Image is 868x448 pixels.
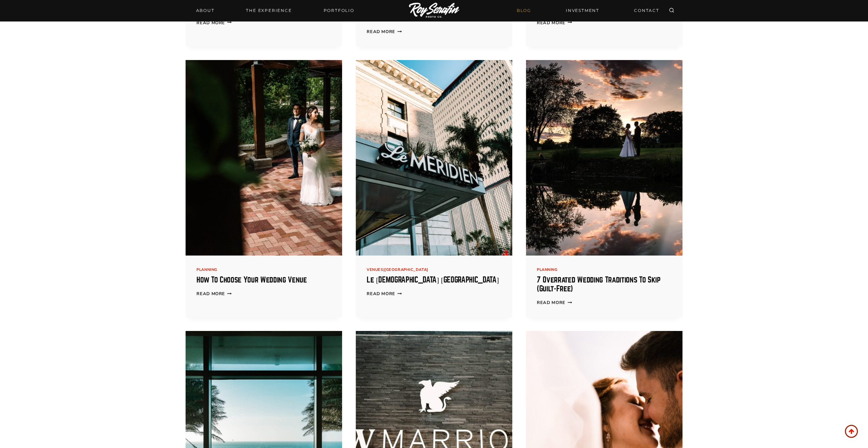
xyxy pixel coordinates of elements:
[537,276,660,293] a: 7 Overrated wedding traditions to skip (Guilt-free)
[367,29,402,35] a: Read More
[537,20,572,26] a: Read More
[537,300,572,306] a: Read More
[513,4,535,16] a: BLOG
[367,267,428,272] span: |
[537,267,557,272] a: planning
[367,5,493,21] a: An Elopement on the Indianapolis Canal Walk
[196,267,217,272] a: planning
[384,267,428,272] a: [GEOGRAPHIC_DATA]
[526,60,682,256] a: Silhouette of a bride and groom holding hands by a pond at sunset, with reflections on the water ...
[356,60,512,256] a: Front of the Le Meridien Hotel and tampa wedding venue
[196,276,307,284] a: How to choose your wedding venue
[186,60,342,256] a: Bride in a lace wedding gown holding a bouquet, with a groom in a tuxedo standing behind her. The...
[196,20,232,26] a: Read More
[367,291,402,297] a: Read More
[367,276,499,284] a: Le [DEMOGRAPHIC_DATA] [GEOGRAPHIC_DATA]
[192,6,358,15] nav: Primary Navigation
[630,4,663,16] a: CONTACT
[667,6,676,15] button: View Search Form
[186,60,342,256] img: How to choose your wedding venue 1
[196,291,232,297] a: Read More
[242,6,296,15] a: THE EXPERIENCE
[562,4,603,16] a: INVESTMENT
[192,6,219,15] a: About
[845,425,858,438] a: Scroll to top
[409,3,459,19] img: Logo of Roy Serafin Photo Co., featuring stylized text in white on a light background, representi...
[513,4,663,16] nav: Secondary Navigation
[526,60,682,256] img: 7 Overrated wedding traditions to skip (Guilt-free) 3
[356,60,512,256] img: Le Méridien Tampa 2
[319,6,358,15] a: Portfolio
[367,267,383,272] a: Venues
